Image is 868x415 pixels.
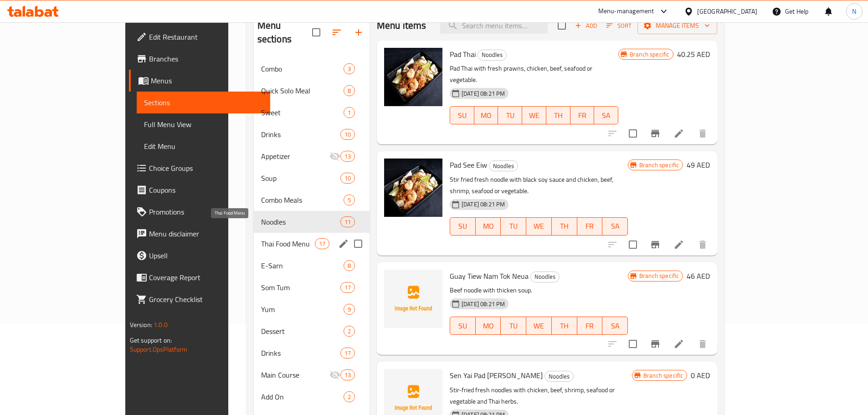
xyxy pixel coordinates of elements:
span: Pad Thai [450,47,476,61]
div: Quick Solo Meal8 [254,80,370,102]
span: TU [504,319,523,333]
p: Stir fried fresh noodle with black soy sauce and chicken, beef, shrimp, seafood or vegetable. [450,174,628,197]
div: Noodles11 [254,211,370,233]
button: Add [571,19,601,33]
span: SU [454,109,471,122]
span: SU [454,319,472,333]
span: Branch specific [640,371,687,380]
span: Appetizer [261,151,329,162]
div: items [340,151,355,162]
a: Sections [137,92,270,113]
h6: 40.25 AED [677,48,710,61]
span: Pad See Eiw [450,158,487,172]
span: 1.0.0 [154,319,168,331]
span: Guay Tiew Nam Tok Neua [450,269,529,283]
span: 10 [341,130,354,139]
a: Full Menu View [137,113,270,135]
span: Drinks [261,129,340,140]
span: Coverage Report [149,272,263,283]
span: 13 [341,371,354,379]
a: Edit Restaurant [129,26,270,48]
div: Yum [261,304,344,315]
button: WE [526,217,552,236]
span: Noodles [478,50,506,60]
div: E-Sarn8 [254,255,370,277]
span: TU [504,220,523,233]
p: Beef noodle with thicken soup. [450,285,628,296]
span: SU [454,220,472,233]
span: N [852,6,856,16]
span: TH [555,319,574,333]
button: TU [501,317,526,335]
div: items [340,348,355,359]
div: Combo Meals5 [254,189,370,211]
span: 2 [344,327,354,336]
span: [DATE] 08:21 PM [458,300,508,308]
span: Upsell [149,250,263,261]
span: 3 [344,65,354,73]
div: Thai Food Menu17edit [254,233,370,255]
h2: Menu items [377,19,426,32]
span: 10 [341,174,354,183]
div: items [340,216,355,227]
div: Combo Meals [261,195,344,205]
span: Select to update [623,334,642,354]
a: Menu disclaimer [129,223,270,245]
span: Thai Food Menu [261,238,315,249]
span: SA [606,220,624,233]
button: SA [602,217,628,236]
div: Sweet1 [254,102,370,123]
a: Menus [129,70,270,92]
a: Branches [129,48,270,70]
div: Som Tum17 [254,277,370,298]
button: MO [474,106,498,124]
span: Promotions [149,206,263,217]
button: MO [476,317,501,335]
span: Sections [144,97,263,108]
span: Coupons [149,184,263,195]
a: Edit menu item [673,239,684,250]
p: Stir-fried fresh noodles with chicken, beef, shrimp, seafood or vegetable and Thai herbs. [450,384,632,407]
img: Guay Tiew Nam Tok Neua [384,270,442,328]
span: TU [502,109,519,122]
span: Get support on: [130,334,172,346]
button: WE [526,317,552,335]
span: 1 [344,108,354,117]
img: Pad See Eiw [384,159,442,217]
span: Select section [552,16,571,35]
span: Branch specific [626,50,673,59]
div: Noodles [489,160,518,171]
div: Combo3 [254,58,370,80]
span: TH [555,220,574,233]
div: items [344,391,355,402]
span: Combo [261,63,344,74]
svg: Inactive section [329,151,340,162]
div: Main Course [261,369,329,380]
div: items [344,326,355,337]
div: items [340,173,355,184]
a: Upsell [129,245,270,266]
span: Soup [261,173,340,184]
div: Soup10 [254,167,370,189]
span: Sort sections [326,21,348,43]
div: Noodles [261,216,340,227]
button: Branch-specific-item [644,123,666,144]
div: items [315,238,329,249]
span: Noodles [489,161,518,171]
span: SA [598,109,615,122]
div: items [340,369,355,380]
svg: Inactive section [329,369,340,380]
span: Full Menu View [144,119,263,130]
div: Main Course13 [254,364,370,386]
nav: Menu sections [254,54,370,411]
span: MO [479,220,498,233]
div: Drinks [261,348,340,359]
span: 2 [344,393,354,401]
span: 13 [341,152,354,161]
span: Sort items [601,19,637,33]
span: Menus [151,75,263,86]
a: Edit menu item [673,338,684,349]
span: Branch specific [636,272,683,280]
span: Sen Yai Pad [PERSON_NAME] [450,369,543,382]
